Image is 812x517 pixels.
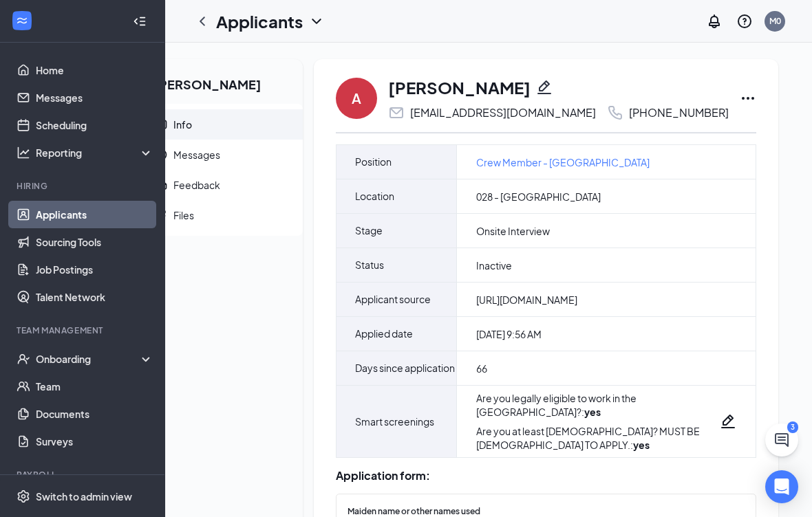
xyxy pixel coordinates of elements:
[36,352,142,366] div: Onboarding
[629,106,729,120] div: [PHONE_NUMBER]
[36,283,153,311] a: Talent Network
[17,469,151,481] div: Payroll
[138,140,303,170] a: ClockMessages
[17,489,30,503] svg: Settings
[173,208,194,222] div: Files
[769,15,781,27] div: M0
[138,200,303,230] a: PaperclipFiles
[388,104,405,121] svg: Email
[36,400,153,428] a: Documents
[36,56,153,84] a: Home
[17,146,30,159] svg: Analysis
[36,373,153,400] a: Team
[476,224,550,238] span: Onsite Interview
[476,293,577,307] span: [URL][DOMAIN_NAME]
[36,201,153,228] a: Applicants
[355,405,434,439] span: Smart screenings
[352,89,361,108] div: A
[173,140,292,170] span: Messages
[476,155,650,170] a: Crew Member - [GEOGRAPHIC_DATA]
[765,423,798,456] button: ChatActive
[194,13,211,30] svg: ChevronLeft
[36,256,153,283] a: Job Postings
[410,106,596,120] div: [EMAIL_ADDRESS][DOMAIN_NAME]
[336,469,756,483] div: Application form:
[476,424,720,452] div: Are you at least [DEMOGRAPHIC_DATA]? MUST BE [DEMOGRAPHIC_DATA] TO APPLY. :
[17,352,30,366] svg: UserCheck
[138,170,303,200] a: ReportFeedback
[355,317,413,351] span: Applied date
[36,428,153,455] a: Surveys
[36,111,153,139] a: Scheduling
[706,13,723,30] svg: Notifications
[765,470,798,503] div: Open Intercom Messenger
[17,324,151,336] div: Team Management
[36,84,153,111] a: Messages
[773,432,790,448] svg: ChatActive
[355,179,394,213] span: Location
[173,178,220,192] div: Feedback
[476,190,601,203] span: 028 - [GEOGRAPHIC_DATA]
[355,351,455,385] span: Days since application
[355,248,384,282] span: Status
[138,59,303,104] h2: [PERSON_NAME]
[720,413,736,430] svg: Pencil
[308,13,325,30] svg: ChevronDown
[787,421,798,433] div: 3
[740,90,756,107] svg: Ellipses
[36,228,153,256] a: Sourcing Tools
[536,79,553,96] svg: Pencil
[355,214,383,247] span: Stage
[476,327,542,341] span: [DATE] 9:56 AM
[355,145,392,179] span: Position
[138,109,303,140] a: ContactCardInfo
[133,14,147,28] svg: Collapse
[17,180,151,192] div: Hiring
[476,362,487,375] span: 66
[15,14,29,27] svg: WorkstreamLogo
[36,146,154,159] div: Reporting
[216,10,303,33] h1: Applicants
[173,118,192,131] div: Info
[736,13,753,30] svg: QuestionInfo
[36,489,132,503] div: Switch to admin view
[476,258,512,272] span: Inactive
[476,391,720,419] div: Are you legally eligible to work in the [GEOGRAPHIC_DATA]? :
[607,104,623,121] svg: Phone
[355,283,431,316] span: Applicant source
[388,76,531,99] h1: [PERSON_NAME]
[633,439,650,451] strong: yes
[584,406,601,418] strong: yes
